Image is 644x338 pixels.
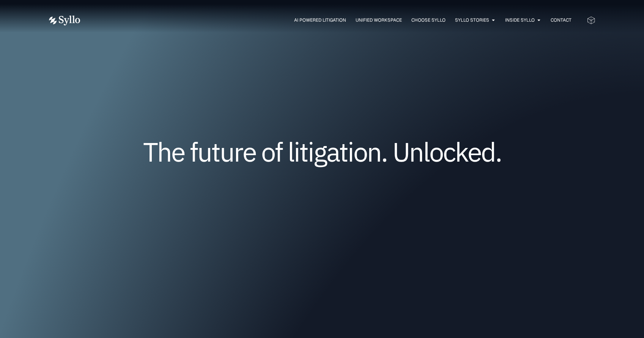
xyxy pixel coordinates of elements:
nav: Menu [95,17,572,24]
a: Inside Syllo [505,17,535,24]
a: Choose Syllo [411,17,446,24]
a: Contact [551,17,572,24]
img: Vector [49,16,80,25]
a: Unified Workspace [356,17,402,24]
a: AI Powered Litigation [294,17,346,24]
h1: The future of litigation. Unlocked. [94,139,550,164]
div: Menu Toggle [95,17,572,24]
a: Syllo Stories [455,17,489,24]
